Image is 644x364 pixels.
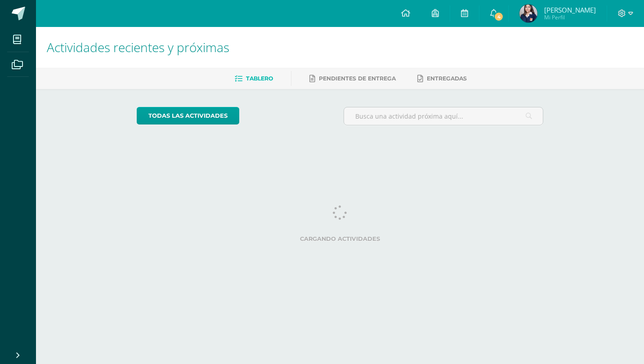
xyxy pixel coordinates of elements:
span: Mi Perfil [544,13,596,21]
a: Pendientes de entrega [309,71,396,86]
a: todas las Actividades [137,107,239,124]
span: Tablero [246,75,273,82]
a: Tablero [235,71,273,86]
span: [PERSON_NAME] [544,5,596,14]
a: Entregadas [417,71,467,86]
span: Pendientes de entrega [319,75,396,82]
img: 146e14d473afb2837e5cf5f345d4b25b.png [519,4,537,22]
span: Actividades recientes y próximas [47,39,229,56]
label: Cargando actividades [137,235,544,242]
input: Busca una actividad próxima aquí... [344,107,543,125]
span: Entregadas [427,75,467,82]
span: 4 [494,12,504,22]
